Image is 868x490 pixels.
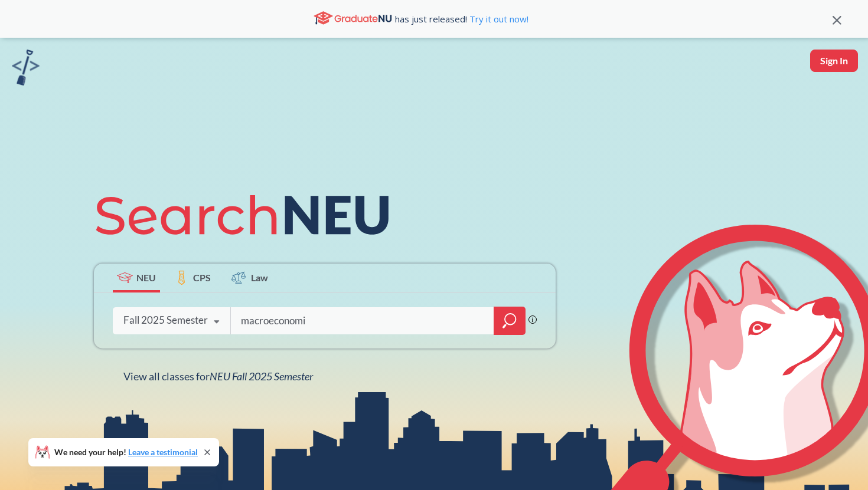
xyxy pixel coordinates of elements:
input: Class, professor, course number, "phrase" [240,308,485,333]
span: CPS [193,271,211,284]
span: Law [251,271,268,284]
div: Fall 2025 Semester [123,314,208,327]
span: View all classes for [123,370,313,383]
a: Try it out now! [467,13,528,25]
a: sandbox logo [12,50,40,89]
img: sandbox logo [12,50,40,85]
span: NEU Fall 2025 Semester [210,370,313,383]
span: has just released! [395,12,528,25]
svg: magnifying glass [502,313,517,329]
button: Sign In [810,50,858,72]
a: Leave a testimonial [128,447,198,457]
span: NEU [136,271,156,284]
div: magnifying glass [494,307,526,335]
span: We need your help! [54,448,198,456]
